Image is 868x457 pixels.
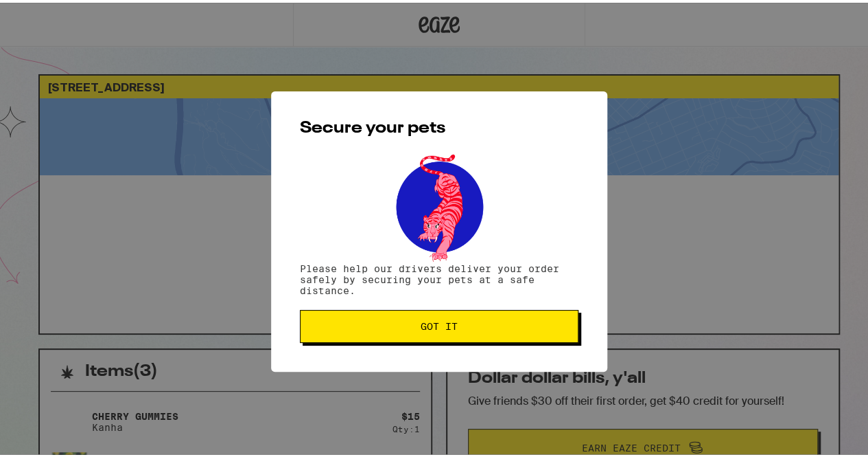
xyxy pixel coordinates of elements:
span: Hi. Need any help? [8,10,99,21]
span: Got it [421,319,458,328]
button: Got it [300,307,578,340]
h2: Secure your pets [300,118,578,134]
p: Please help our drivers deliver your order safely by securing your pets at a safe distance. [300,260,578,293]
img: pets [383,148,495,260]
